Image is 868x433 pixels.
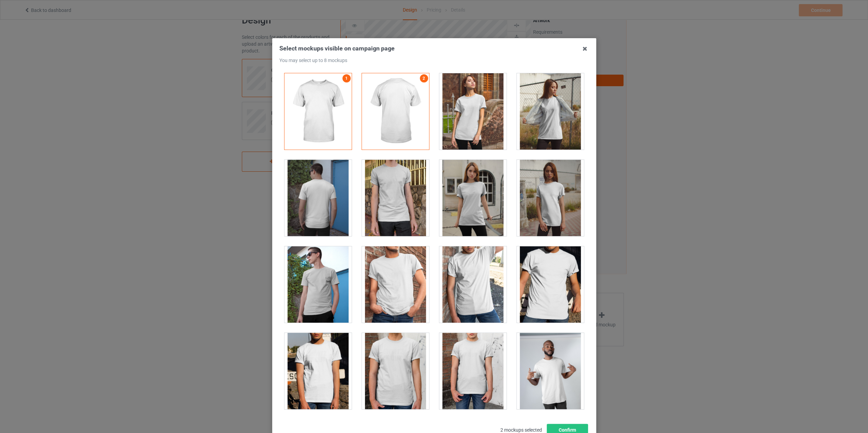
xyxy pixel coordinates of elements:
span: Select mockups visible on campaign page [279,45,395,52]
a: 2 [420,74,428,82]
span: You may select up to 8 mockups [279,58,347,63]
a: 1 [342,74,350,82]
